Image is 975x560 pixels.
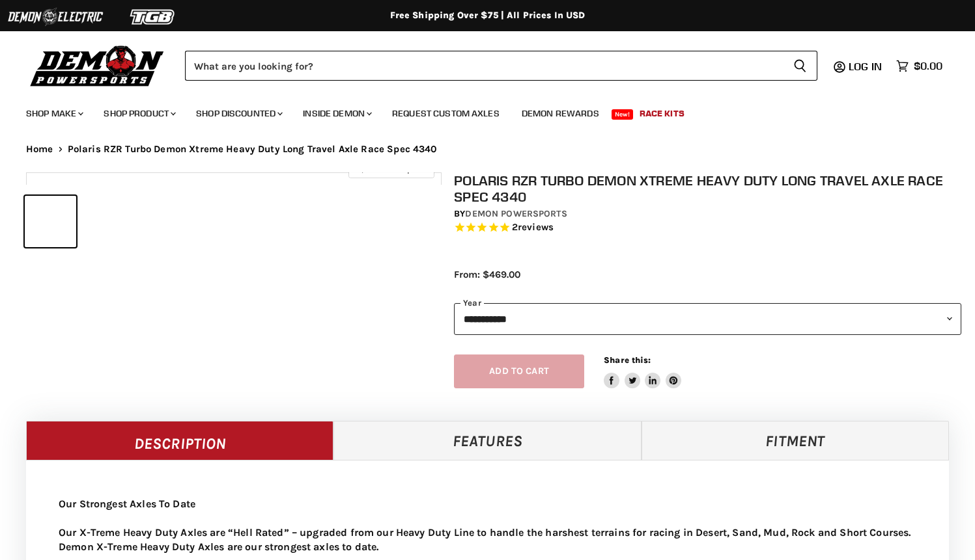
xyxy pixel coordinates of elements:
[604,354,681,389] aside: Share this:
[454,207,961,221] div: by
[293,100,380,127] a: Inside Demon
[454,172,961,205] h1: Polaris RZR Turbo Demon Xtreme Heavy Duty Long Travel Axle Race Spec 4340
[454,303,961,335] select: year
[186,100,290,127] a: Shop Discounted
[454,269,520,280] span: From: $469.00
[16,100,91,127] a: Shop Make
[604,355,651,365] span: Share this:
[104,5,202,29] img: TGB Logo 2
[185,51,817,81] form: Product
[382,100,509,127] a: Request Custom Axles
[26,42,169,88] img: Demon Powersports
[68,144,437,155] span: Polaris RZR Turbo Demon Xtreme Heavy Duty Long Travel Axle Race Spec 4340
[465,208,567,219] a: Demon Powersports
[783,51,817,81] button: Search
[16,95,939,127] ul: Main menu
[512,100,609,127] a: Demon Rewards
[25,196,76,247] button: IMAGE thumbnail
[26,421,333,460] a: Description
[843,60,890,72] a: Log in
[518,222,554,233] span: reviews
[185,51,783,81] input: Search
[512,222,554,233] span: 2 reviews
[642,421,949,460] a: Fitment
[612,109,634,120] span: New!
[94,100,184,127] a: Shop Product
[630,100,694,127] a: Race Kits
[26,144,53,155] a: Home
[849,60,882,73] span: Log in
[890,57,949,75] a: $0.00
[454,221,961,235] span: Rated 5.0 out of 5 stars 2 reviews
[7,5,104,29] img: Demon Electric Logo 2
[914,60,942,72] span: $0.00
[333,421,641,460] a: Features
[355,164,427,174] span: Click to expand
